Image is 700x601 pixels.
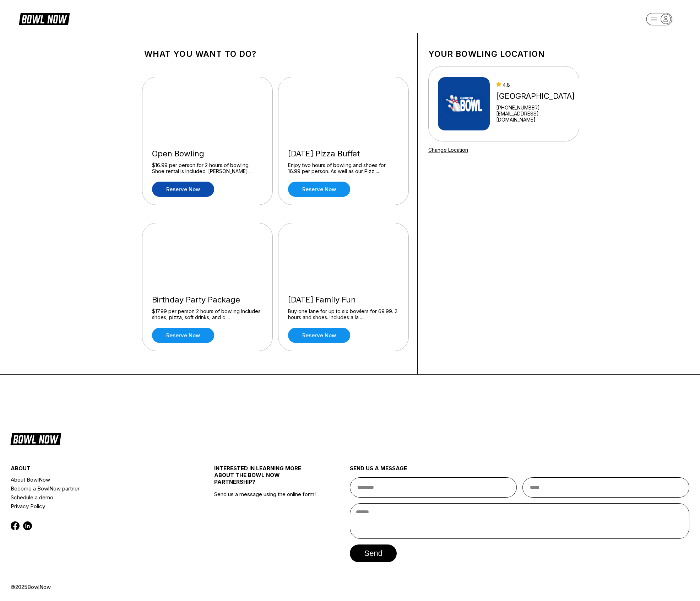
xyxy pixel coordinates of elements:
a: Schedule a demo [11,493,180,502]
img: Birthday Party Package [142,223,273,287]
a: Become a BowlNow partner [11,484,180,493]
div: [DATE] Pizza Buffet [288,149,399,159]
a: Privacy Policy [11,502,180,511]
a: Change Location [428,147,468,153]
div: [GEOGRAPHIC_DATA] [496,91,576,101]
img: Friday Family Fun [278,223,409,287]
img: Batavia Bowl [438,77,490,130]
div: © 2025 BowlNow [11,584,689,590]
div: [PHONE_NUMBER] [496,104,576,111]
h1: Your bowling location [428,49,579,59]
a: [EMAIL_ADDRESS][DOMAIN_NAME] [496,111,576,123]
a: About BowlNow [11,475,180,484]
div: INTERESTED IN LEARNING MORE ABOUT THE BOWL NOW PARTNERSHIP? [214,465,316,491]
img: Open Bowling [142,77,273,141]
div: Send us a message using the online form! [214,449,316,584]
div: $16.99 per person for 2 hours of bowling. Shoe rental is Included. [PERSON_NAME] ... [152,162,263,175]
a: Reserve now [288,328,350,343]
div: $17.99 per person 2 hours of bowling Includes shoes, pizza, soft drinks, and c ... [152,308,263,321]
div: about [11,465,180,475]
button: send [350,544,396,562]
div: send us a message [350,465,689,477]
a: Reserve now [152,182,214,197]
a: Reserve now [152,328,214,343]
div: [DATE] Family Fun [288,295,399,305]
div: 4.8 [496,82,576,88]
div: Birthday Party Package [152,295,263,305]
div: Enjoy two hours of bowling and shoes for 16.99 per person. As well as our Pizz ... [288,162,399,175]
a: Reserve now [288,182,350,197]
img: Wednesday Pizza Buffet [278,77,409,141]
div: Buy one lane for up to six bowlers for 69.99. 2 hours and shoes. Includes a la ... [288,308,399,321]
h1: What you want to do? [144,49,407,59]
div: Open Bowling [152,149,263,159]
